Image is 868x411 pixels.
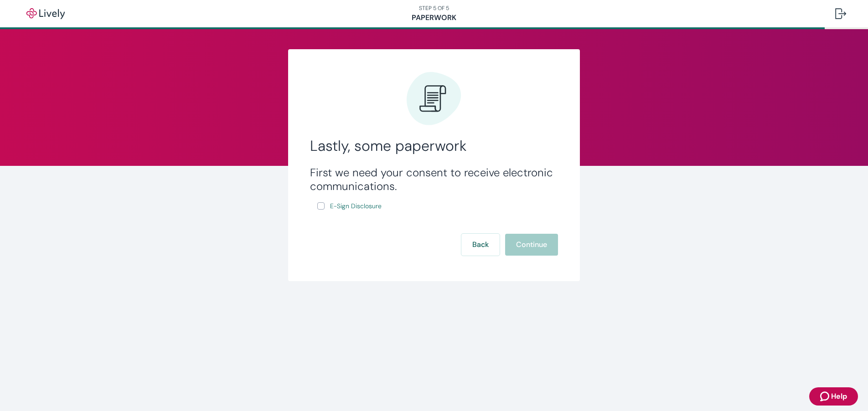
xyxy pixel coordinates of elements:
svg: Zendesk support icon [820,391,831,402]
button: Zendesk support iconHelp [809,387,858,406]
h2: Lastly, some paperwork [310,137,558,155]
button: Back [461,234,500,256]
span: E-Sign Disclosure [330,201,382,211]
img: Lively [20,8,71,19]
button: Log out [828,3,853,25]
span: Help [831,391,847,402]
a: e-sign disclosure document [328,200,383,212]
h3: First we need your consent to receive electronic communications. [310,166,558,193]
